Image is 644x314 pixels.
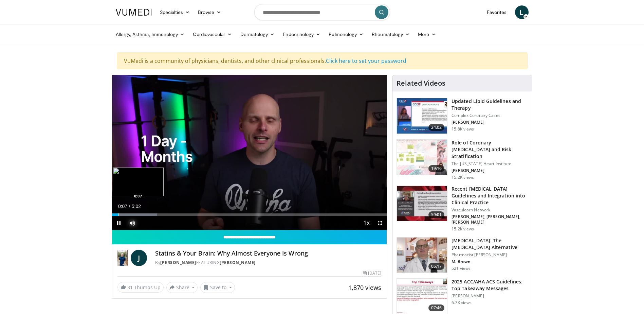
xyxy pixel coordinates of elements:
[116,9,152,16] img: VuMedi Logo
[397,140,447,175] img: 1efa8c99-7b8a-4ab5-a569-1c219ae7bd2c.150x105_q85_crop-smart_upscale.jpg
[452,226,474,232] p: 15.2K views
[452,168,528,173] p: [PERSON_NAME]
[220,260,256,265] a: [PERSON_NAME]
[132,204,141,209] span: 5:02
[131,250,147,266] a: J
[515,5,529,19] a: L
[428,124,445,131] span: 24:02
[127,284,133,291] span: 31
[397,139,528,180] a: 19:16 Role of Coronary [MEDICAL_DATA] and Risk Stratification The [US_STATE] Heart Institute [PER...
[155,260,381,266] div: By FEATURING
[129,204,130,209] span: /
[117,250,128,266] img: Dr. Jordan Rennicke
[452,266,471,271] p: 521 views
[279,28,325,41] a: Endocrinology
[348,283,381,292] span: 1,870 views
[452,161,528,167] p: The [US_STATE] Heart Institute
[194,5,225,19] a: Browse
[155,250,381,257] h4: Statins & Your Brain: Why Almost Everyone Is Wrong
[112,75,387,230] video-js: Video Player
[117,282,164,293] a: 31 Thumbs Up
[428,165,445,172] span: 19:16
[452,120,528,125] p: [PERSON_NAME]
[483,5,511,19] a: Favorites
[452,175,474,180] p: 15.2K views
[452,113,528,118] p: Complex Coronary Cases
[200,282,235,293] button: Save to
[397,279,447,314] img: 369ac253-1227-4c00-b4e1-6e957fd240a8.150x105_q85_crop-smart_upscale.jpg
[397,238,447,273] img: ce9609b9-a9bf-4b08-84dd-8eeb8ab29fc6.150x105_q85_crop-smart_upscale.jpg
[126,216,139,230] button: Mute
[112,213,387,216] div: Progress Bar
[360,216,373,230] button: Playback Rate
[452,186,528,206] h3: Recent [MEDICAL_DATA] Guidelines and Integration into Clinical Practice
[254,4,390,20] input: Search topics, interventions
[156,5,194,19] a: Specialties
[397,237,528,273] a: 05:17 [MEDICAL_DATA]: The [MEDICAL_DATA] Alternative Pharmacist [PERSON_NAME] M. Brown 521 views
[112,216,126,230] button: Pause
[118,204,127,209] span: 0:07
[166,282,198,293] button: Share
[117,52,528,69] div: VuMedi is a community of physicians, dentists, and other clinical professionals.
[326,57,406,65] a: Click here to set your password
[112,28,189,41] a: Allergy, Asthma, Immunology
[452,259,528,264] p: M. Brown
[373,216,387,230] button: Fullscreen
[428,211,445,218] span: 59:01
[452,214,528,225] p: [PERSON_NAME], [PERSON_NAME], [PERSON_NAME]
[452,252,528,258] p: Pharmacist [PERSON_NAME]
[428,304,445,311] span: 07:46
[189,28,236,41] a: Cardiovascular
[160,260,196,265] a: [PERSON_NAME]
[236,28,279,41] a: Dermatology
[113,168,164,196] img: image.jpeg
[397,98,447,134] img: 77f671eb-9394-4acc-bc78-a9f077f94e00.150x105_q85_crop-smart_upscale.jpg
[368,28,414,41] a: Rheumatology
[452,293,528,299] p: [PERSON_NAME]
[325,28,368,41] a: Pulmonology
[397,186,528,232] a: 59:01 Recent [MEDICAL_DATA] Guidelines and Integration into Clinical Practice Vasculearn Network ...
[452,207,528,213] p: Vasculearn Network
[428,263,445,270] span: 05:17
[397,186,447,221] img: 87825f19-cf4c-4b91-bba1-ce218758c6bb.150x105_q85_crop-smart_upscale.jpg
[397,79,445,87] h4: Related Videos
[414,28,440,41] a: More
[452,126,474,132] p: 15.8K views
[363,270,381,276] div: [DATE]
[452,237,528,251] h3: [MEDICAL_DATA]: The [MEDICAL_DATA] Alternative
[397,98,528,134] a: 24:02 Updated Lipid Guidelines and Therapy Complex Coronary Cases [PERSON_NAME] 15.8K views
[452,300,472,306] p: 6.7K views
[452,98,528,111] h3: Updated Lipid Guidelines and Therapy
[452,278,528,292] h3: 2025 ACC/AHA ACS Guidelines: Top Takeaway Messages
[452,139,528,160] h3: Role of Coronary [MEDICAL_DATA] and Risk Stratification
